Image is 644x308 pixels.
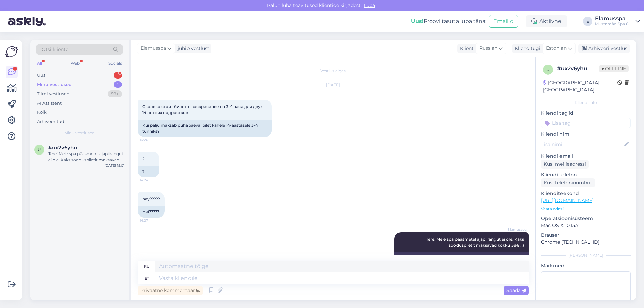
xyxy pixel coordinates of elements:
[541,152,631,160] p: Kliendi email
[362,2,377,8] span: Luba
[38,147,41,152] span: u
[138,206,165,218] div: Hei?????
[145,272,149,284] div: et
[175,45,209,52] div: juhib vestlust
[541,232,631,239] p: Brauser
[546,45,567,52] span: Estonian
[37,72,45,79] div: Uus
[489,15,518,28] button: Emailid
[37,118,64,125] div: Arhiveeritud
[541,262,631,269] p: Märkmed
[114,72,122,79] div: 1
[557,65,599,73] div: # ux2v6yhu
[595,21,633,27] div: Mustamäe Spa OÜ
[48,145,77,151] span: #ux2v6yhu
[105,163,125,168] div: [DATE] 15:01
[69,59,81,68] div: Web
[526,15,567,27] div: Aktiivne
[37,90,70,97] div: Tiimi vestlused
[578,44,630,53] div: Arhiveeri vestlus
[36,59,43,68] div: All
[541,215,631,222] p: Operatsioonisüsteem
[138,120,272,137] div: Kui palju maksab pühapäeval pilet kahele 14-aastasele 3-4 tunniks?
[512,45,540,52] div: Klienditugi
[541,197,594,203] a: [URL][DOMAIN_NAME]
[138,166,159,177] div: ?
[64,130,95,136] span: Minu vestlused
[142,104,263,115] span: Сколько стоит билет в воскресенье на 3-4 часа для двух 14 летних подростков
[48,151,125,163] div: Tere! Meie spa pääsmetel ajapiirangut ei ole. Kaks sooduspiletit maksavad kokku 58€. :)
[138,286,203,295] div: Privaatne kommentaar
[541,131,631,138] p: Kliendi nimi
[140,178,165,183] span: 14:24
[37,109,47,116] div: Kõik
[546,67,550,72] span: u
[411,18,424,24] b: Uus!
[394,252,529,276] div: Здравствуйте! Наши спа-абонементы не имеют ограничений по времени. Два билета со скидкой стоят в ...
[599,65,629,72] span: Offline
[541,171,631,178] p: Kliendi telefon
[140,218,165,223] span: 14:27
[541,178,595,187] div: Küsi telefoninumbrit
[141,45,166,52] span: Elamusspa
[541,160,589,169] div: Küsi meiliaadressi
[108,90,122,97] div: 99+
[138,82,529,88] div: [DATE]
[501,227,527,232] span: Elamusspa
[107,59,123,68] div: Socials
[541,239,631,246] p: Chrome [TECHNICAL_ID]
[138,68,529,74] div: Vestlus algas
[142,196,160,201] span: hey?????
[541,141,623,148] input: Lisa nimi
[583,17,592,26] div: E
[37,81,72,88] div: Minu vestlused
[426,237,525,248] span: Tere! Meie spa pääsmetel ajapiirangut ei ole. Kaks sooduspiletit maksavad kokku 58€. :)
[140,137,165,142] span: 14:20
[37,100,62,107] div: AI Assistent
[541,110,631,117] p: Kliendi tag'id
[541,222,631,229] p: Mac OS X 10.15.7
[411,17,486,25] div: Proovi tasuta juba täna:
[114,81,122,88] div: 1
[541,118,631,128] input: Lisa tag
[543,79,617,94] div: [GEOGRAPHIC_DATA], [GEOGRAPHIC_DATA]
[541,190,631,197] p: Klienditeekond
[457,45,474,52] div: Klient
[5,45,18,58] img: Askly Logo
[144,261,150,272] div: ru
[42,46,68,53] span: Otsi kliente
[541,100,631,106] div: Kliendi info
[595,16,633,21] div: Elamusspa
[541,206,631,212] p: Vaata edasi ...
[142,156,145,161] span: ?
[595,16,640,27] a: ElamusspaMustamäe Spa OÜ
[541,252,631,258] div: [PERSON_NAME]
[506,287,526,293] span: Saada
[479,45,497,52] span: Russian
